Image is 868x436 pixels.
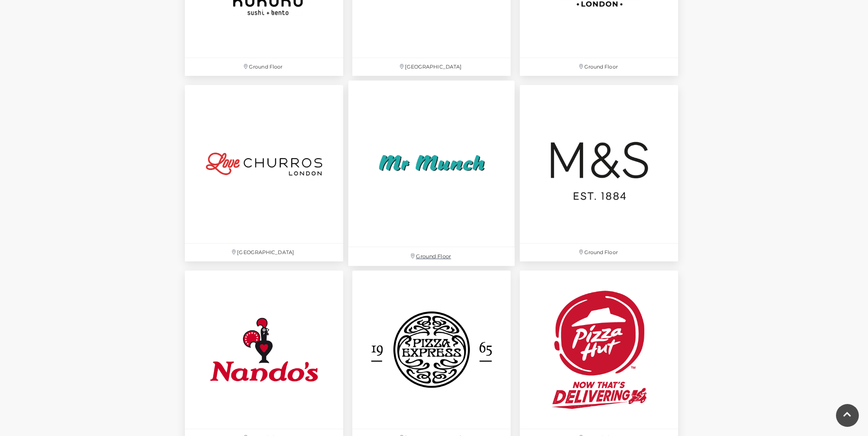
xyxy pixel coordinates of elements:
[520,58,678,76] p: Ground Floor
[520,244,678,261] p: Ground Floor
[185,244,343,261] p: [GEOGRAPHIC_DATA]
[185,58,343,76] p: Ground Floor
[515,80,683,266] a: Ground Floor
[180,80,348,266] a: [GEOGRAPHIC_DATA]
[344,76,520,271] a: Ground Floor
[352,58,511,76] p: [GEOGRAPHIC_DATA]
[348,247,515,266] p: Ground Floor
